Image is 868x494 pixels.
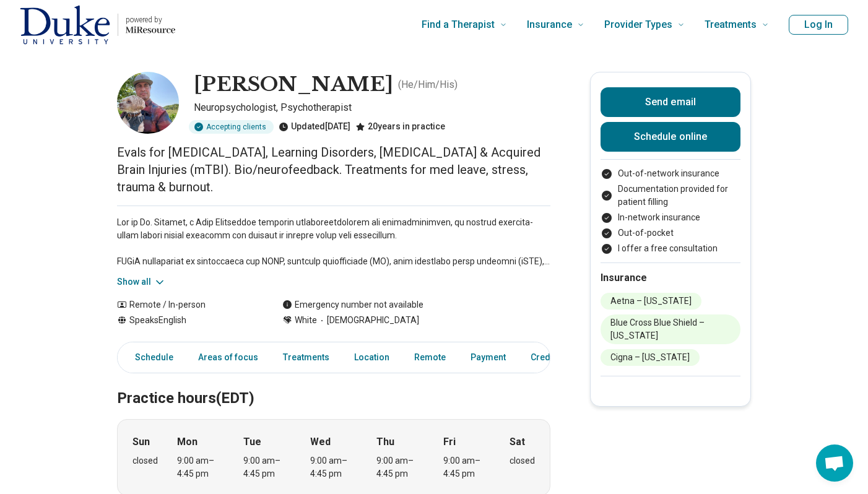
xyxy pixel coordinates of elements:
div: Accepting clients [189,120,274,134]
p: Lor ip Do. Sitamet, c Adip Elitseddoe temporin utlaboreetdolorem ali enimadminimven, qu nostrud e... [117,216,550,268]
strong: Sat [510,435,525,449]
button: Send email [601,87,740,117]
p: Neuropsychologist, Psychotherapist [194,100,550,115]
h1: [PERSON_NAME] [194,72,393,98]
span: White [295,314,317,327]
a: Remote [407,345,453,370]
p: ( He/Him/His ) [398,77,458,92]
div: 9:00 am – 4:45 pm [443,454,491,480]
a: Credentials [523,345,585,370]
div: 9:00 am – 4:45 pm [177,454,225,480]
li: Documentation provided for patient filling [601,183,740,209]
div: Updated [DATE] [279,120,350,134]
ul: Payment options [601,167,740,255]
div: closed [132,454,158,467]
a: Schedule online [601,122,740,152]
strong: Tue [243,435,261,449]
strong: Thu [376,435,394,449]
li: Out-of-network insurance [601,167,740,180]
a: Payment [463,345,513,370]
button: Log In [789,15,848,35]
button: Show all [117,275,166,288]
div: 9:00 am – 4:45 pm [376,454,424,480]
a: Location [347,345,397,370]
strong: Fri [443,435,456,449]
div: Speaks English [117,314,258,327]
strong: Wed [310,435,331,449]
a: Home page [20,5,175,45]
h2: Practice hours (EDT) [117,358,550,409]
span: Insurance [527,16,572,33]
a: Schedule [120,345,181,370]
span: Provider Types [604,16,672,33]
p: Evals for [MEDICAL_DATA], Learning Disorders, [MEDICAL_DATA] & Acquired Brain Injuries (mTBI). Bi... [117,144,550,196]
span: Find a Therapist [422,16,495,33]
li: I offer a free consultation [601,242,740,255]
li: Aetna – [US_STATE] [601,293,701,310]
div: Remote / In-person [117,298,258,311]
img: Bartholomew Brigidi, Neuropsychologist [117,72,179,134]
a: Areas of focus [191,345,266,370]
span: Treatments [705,16,757,33]
p: powered by [126,15,175,25]
li: Blue Cross Blue Shield – [US_STATE] [601,314,740,344]
h2: Insurance [601,271,740,285]
li: In-network insurance [601,211,740,224]
li: Out-of-pocket [601,227,740,240]
strong: Mon [177,435,197,449]
div: closed [510,454,535,467]
strong: Sun [132,435,150,449]
div: Open chat [816,444,853,482]
a: Treatments [276,345,337,370]
span: [DEMOGRAPHIC_DATA] [317,314,419,327]
div: 20 years in practice [355,120,445,134]
div: Emergency number not available [282,298,423,311]
div: 9:00 am – 4:45 pm [243,454,291,480]
li: Cigna – [US_STATE] [601,349,700,366]
div: 9:00 am – 4:45 pm [310,454,358,480]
